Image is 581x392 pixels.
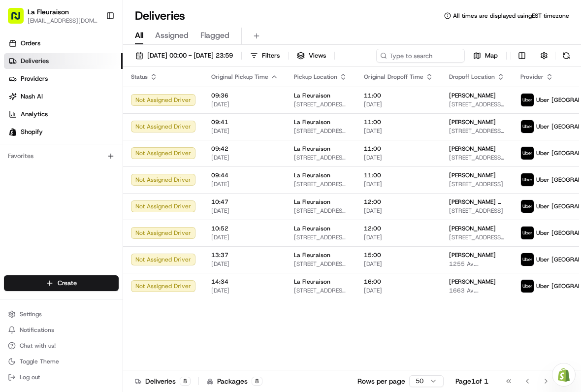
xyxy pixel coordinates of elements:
[449,287,505,294] span: 1663 Av. [STREET_ADDRESS]
[294,251,330,259] span: La Fleuraison
[211,127,278,135] span: [DATE]
[294,127,348,135] span: [STREET_ADDRESS][PERSON_NAME]
[4,275,119,291] button: Create
[364,180,433,188] span: [DATE]
[211,260,278,268] span: [DATE]
[364,287,433,294] span: [DATE]
[449,198,505,206] span: [PERSON_NAME] & [PERSON_NAME]
[20,373,40,381] span: Log out
[4,339,119,353] button: Chat with us!
[21,57,49,65] span: Deliveries
[131,73,148,81] span: Status
[211,118,278,126] span: 09:41
[449,154,505,162] span: [STREET_ADDRESS][PERSON_NAME][PERSON_NAME]
[211,233,278,241] span: [DATE]
[294,171,330,179] span: La Fleuraison
[294,207,348,215] span: [STREET_ADDRESS][PERSON_NAME]
[211,171,278,179] span: 09:44
[521,227,534,239] img: uber-new-logo.jpeg
[211,100,278,108] span: [DATE]
[58,279,77,288] span: Create
[294,180,348,188] span: [STREET_ADDRESS][PERSON_NAME]
[364,100,433,108] span: [DATE]
[211,225,278,232] span: 10:52
[449,233,505,241] span: [STREET_ADDRESS][PERSON_NAME]
[211,287,278,294] span: [DATE]
[469,49,502,63] button: Map
[364,251,433,259] span: 15:00
[211,92,278,99] span: 09:36
[521,200,534,213] img: uber-new-logo.jpeg
[21,92,43,101] span: Nash AI
[4,370,119,384] button: Log out
[449,118,496,126] span: [PERSON_NAME]
[135,8,185,24] h1: Deliveries
[252,377,262,386] div: 8
[364,92,433,99] span: 11:00
[520,73,544,81] span: Provider
[449,251,496,259] span: [PERSON_NAME]
[4,71,123,87] a: Providers
[364,127,433,135] span: [DATE]
[28,7,69,17] button: La Fleuraison
[449,260,505,268] span: 1255 Av. [STREET_ADDRESS]
[309,51,326,60] span: Views
[294,278,330,286] span: La Fleuraison
[364,225,433,232] span: 12:00
[364,73,423,81] span: Original Dropoff Time
[21,128,43,136] span: Shopify
[521,94,534,106] img: uber-new-logo.jpeg
[294,287,348,294] span: [STREET_ADDRESS][PERSON_NAME]
[449,171,496,179] span: [PERSON_NAME]
[364,233,433,241] span: [DATE]
[294,198,330,206] span: La Fleuraison
[449,278,496,286] span: [PERSON_NAME]
[131,49,237,63] button: [DATE] 00:00 - [DATE] 23:59
[485,51,498,60] span: Map
[4,148,119,164] div: Favorites
[4,35,123,51] a: Orders
[211,198,278,206] span: 10:47
[147,51,233,60] span: [DATE] 00:00 - [DATE] 23:59
[211,180,278,188] span: [DATE]
[449,100,505,108] span: [STREET_ADDRESS][PERSON_NAME]
[364,278,433,286] span: 16:00
[294,100,348,108] span: [STREET_ADDRESS][PERSON_NAME]
[20,358,59,365] span: Toggle Theme
[376,49,465,63] input: Type to search
[155,30,189,41] span: Assigned
[449,225,496,232] span: [PERSON_NAME]
[364,171,433,179] span: 11:00
[449,207,505,215] span: [STREET_ADDRESS]
[4,124,123,140] a: Shopify
[294,154,348,162] span: [STREET_ADDRESS][PERSON_NAME]
[521,280,534,293] img: uber-new-logo.jpeg
[364,260,433,268] span: [DATE]
[4,89,123,104] a: Nash AI
[449,92,496,99] span: [PERSON_NAME]
[364,198,433,206] span: 12:00
[135,376,191,386] div: Deliveries
[449,145,496,153] span: [PERSON_NAME]
[211,251,278,259] span: 13:37
[521,147,534,160] img: uber-new-logo.jpeg
[135,30,143,41] span: All
[211,73,268,81] span: Original Pickup Time
[28,17,98,25] button: [EMAIL_ADDRESS][DOMAIN_NAME]
[20,310,42,318] span: Settings
[364,118,433,126] span: 11:00
[21,74,48,83] span: Providers
[4,106,123,122] a: Analytics
[21,110,48,119] span: Analytics
[211,278,278,286] span: 14:34
[294,92,330,99] span: La Fleuraison
[292,49,330,63] button: Views
[20,326,54,334] span: Notifications
[453,12,569,20] span: All times are displayed using EST timezone
[211,207,278,215] span: [DATE]
[357,376,405,386] p: Rows per page
[180,377,191,386] div: 8
[449,127,505,135] span: [STREET_ADDRESS][PERSON_NAME]
[521,120,534,133] img: uber-new-logo.jpeg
